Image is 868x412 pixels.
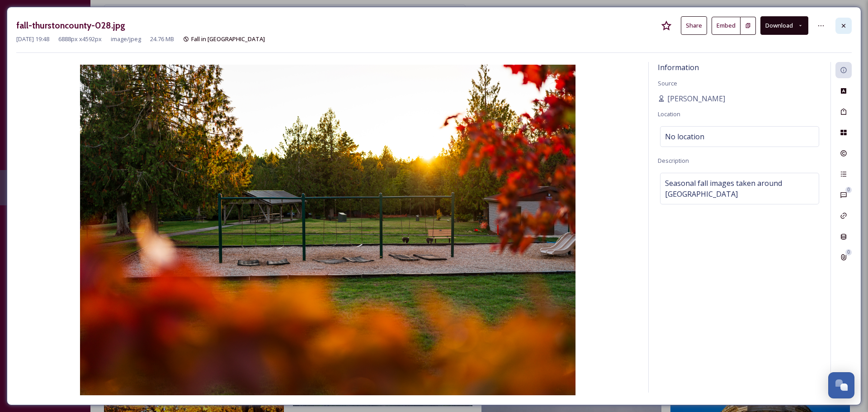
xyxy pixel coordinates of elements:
button: Share [681,16,707,35]
span: Location [658,110,680,118]
button: Embed [712,17,741,35]
span: Source [658,79,677,87]
span: Seasonal fall images taken around [GEOGRAPHIC_DATA] [665,178,814,199]
img: I0000irAJqxItCew.jpg [16,65,639,395]
h3: fall-thurstoncounty-028.jpg [16,19,125,32]
span: 6888 px x 4592 px [58,35,102,43]
div: 0 [845,249,852,256]
span: [PERSON_NAME] [667,93,725,104]
span: Description [658,156,689,165]
span: 24.76 MB [150,35,174,43]
span: image/jpeg [111,35,141,43]
span: No location [665,131,704,142]
div: 0 [845,187,852,193]
button: Download [760,16,808,35]
span: [DATE] 19:48 [16,35,49,43]
span: Fall in [GEOGRAPHIC_DATA] [191,35,265,43]
span: Information [658,62,699,72]
button: Open Chat [828,372,854,398]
